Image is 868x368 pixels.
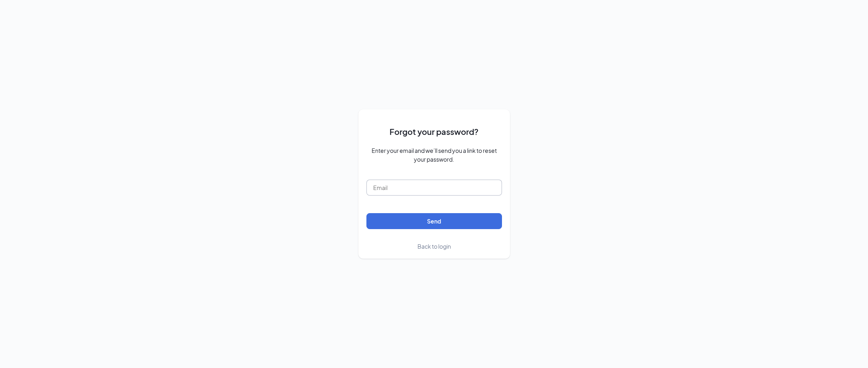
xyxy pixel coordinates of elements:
[417,242,451,251] a: Back to login
[366,146,502,164] span: Enter your email and we’ll send you a link to reset your password.
[366,180,502,196] input: Email
[366,213,502,229] button: Send
[390,125,478,138] span: Forgot your password?
[417,243,451,250] span: Back to login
